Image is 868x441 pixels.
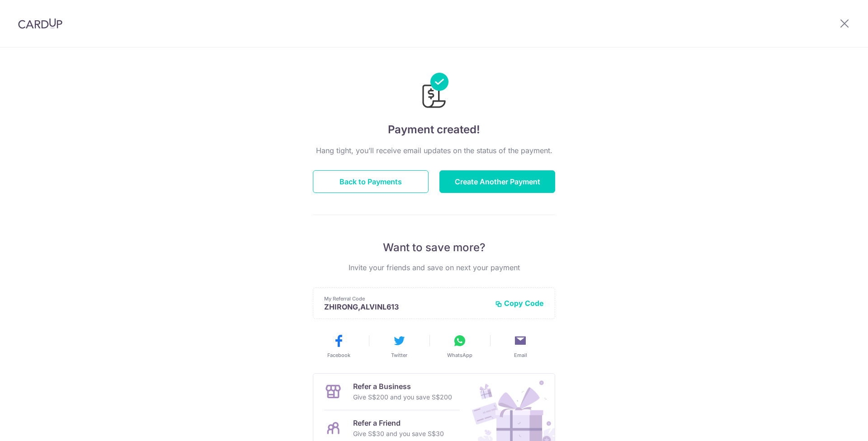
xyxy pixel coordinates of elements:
[353,428,444,439] p: Give S$30 and you save S$30
[327,352,350,359] span: Facebook
[313,145,555,156] p: Hang tight, you’ll receive email updates on the status of the payment.
[353,418,444,428] p: Refer a Friend
[514,352,527,359] span: Email
[313,262,555,273] p: Invite your friends and save on next your payment
[313,240,555,255] p: Want to save more?
[312,333,365,359] button: Facebook
[324,302,488,311] p: ZHIRONG,ALVINL613
[373,333,426,359] button: Twitter
[495,299,544,308] button: Copy Code
[324,295,488,302] p: My Referral Code
[353,392,452,403] p: Give S$200 and you save S$200
[494,333,547,359] button: Email
[313,122,555,138] h4: Payment created!
[353,381,452,392] p: Refer a Business
[447,352,472,359] span: WhatsApp
[420,73,448,111] img: Payments
[439,170,555,193] button: Create Another Payment
[433,333,486,359] button: WhatsApp
[18,18,62,29] img: CardUp
[391,352,407,359] span: Twitter
[313,170,429,193] button: Back to Payments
